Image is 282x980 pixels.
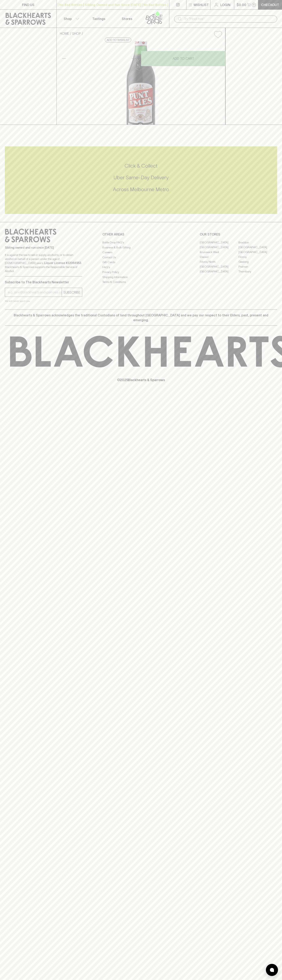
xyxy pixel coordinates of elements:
a: [GEOGRAPHIC_DATA] [200,264,238,269]
p: OTHER AREAS [102,232,180,237]
a: Privacy Policy [102,270,180,275]
a: Brunswick West [200,250,238,254]
a: [GEOGRAPHIC_DATA] [200,240,238,245]
a: Gift Cards [102,260,180,265]
a: Elwood [200,254,238,259]
a: Fitzroy North [200,259,238,264]
button: Add to wishlist [212,29,224,40]
p: $0.00 [237,2,246,7]
strong: Liquor License #32064953 [44,261,81,265]
a: [GEOGRAPHIC_DATA] [200,269,238,274]
a: Fitzroy [238,254,277,259]
a: SHOP [72,32,81,35]
div: Call to action block [5,146,277,214]
p: We will never spam you [5,299,82,303]
img: bubble-icon [270,968,274,972]
h5: Click & Collect [5,163,277,169]
a: [GEOGRAPHIC_DATA] [238,245,277,250]
a: Tastings [85,10,113,28]
a: HOME [60,32,69,35]
h5: Across Melbourne Metro [5,186,277,193]
a: Bottle Drop FAQ's [102,240,180,245]
a: Stores [113,10,141,28]
a: FAQ's [102,265,180,270]
p: Wishlist [194,2,209,7]
p: It is against the law to sell or supply alcohol to, or to obtain alcohol on behalf of a person un... [5,253,82,273]
a: [GEOGRAPHIC_DATA] [200,245,238,250]
a: Geelong [238,259,277,264]
button: SUBSCRIBE [62,288,82,297]
a: Thornbury [238,269,277,274]
p: Subscribe to The Blackhearts Newsletter [5,280,82,285]
a: Terms & Conditions [102,280,180,285]
p: Stores [122,16,132,21]
p: 0 [253,4,255,6]
p: Tastings [92,16,105,21]
a: Business & Bulk Gifting [102,245,180,250]
a: Prahran [238,264,277,269]
input: e.g. jane@blackheartsandsparrows.com.au [8,289,62,296]
p: Blackhearts & Sparrows acknowledges the traditional Custodians of land throughout [GEOGRAPHIC_DAT... [8,313,274,322]
p: FIND US [22,2,34,7]
p: Sibling owned and run since [DATE] [5,246,82,250]
button: Shop [57,10,85,28]
button: ADD TO CART [141,51,225,66]
a: [GEOGRAPHIC_DATA] [238,250,277,254]
p: Login [220,2,230,7]
input: Try "Pinot noir" [184,16,274,22]
a: Braddon [238,240,277,245]
h5: Uber Same-Day Delivery [5,174,277,181]
a: Contact Us [102,255,180,260]
a: Careers [102,250,180,255]
p: SUBSCRIBE [63,290,80,295]
p: ADD TO CART [173,56,194,61]
img: 3492.png [57,41,225,125]
p: OUR STORES [200,232,277,237]
button: Add to wishlist [105,38,131,42]
p: Checkout [261,2,279,7]
p: Shop [64,16,72,21]
a: Shipping Information [102,275,180,279]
